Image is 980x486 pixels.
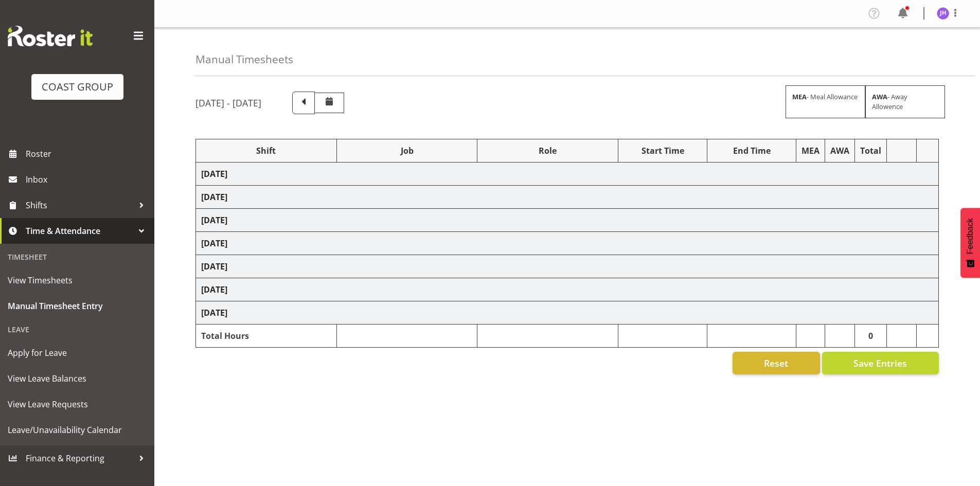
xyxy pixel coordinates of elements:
[865,85,945,118] div: - Away Allowence
[712,145,791,157] div: End Time
[966,218,975,254] span: Feedback
[342,145,472,157] div: Job
[937,7,949,20] img: jeremy-hogan1166.jpg
[42,79,113,95] div: COAST GROUP
[196,278,939,301] td: [DATE]
[26,223,134,239] span: Time & Attendance
[830,145,849,157] div: AWA
[8,397,147,412] span: View Leave Requests
[196,163,939,186] td: [DATE]
[3,340,152,366] a: Apply for Leave
[3,293,152,319] a: Manual Timesheet Entry
[3,319,152,340] div: Leave
[196,325,337,348] td: Total Hours
[201,145,331,157] div: Shift
[196,301,939,325] td: [DATE]
[8,26,93,46] img: Rosterit website logo
[26,146,149,161] span: Roster
[853,356,907,370] span: Save Entries
[8,345,147,361] span: Apply for Leave
[8,371,147,386] span: View Leave Balances
[3,391,152,417] a: View Leave Requests
[855,325,887,348] td: 0
[196,209,939,232] td: [DATE]
[822,352,939,374] button: Save Entries
[195,53,293,65] h4: Manual Timesheets
[26,451,134,466] span: Finance & Reporting
[3,246,152,267] div: Timesheet
[483,145,613,157] div: Role
[3,267,152,293] a: View Timesheets
[623,145,702,157] div: Start Time
[786,85,865,118] div: - Meal Allowance
[3,417,152,443] a: Leave/Unavailability Calendar
[195,97,261,109] h5: [DATE] - [DATE]
[196,232,939,255] td: [DATE]
[764,356,788,370] span: Reset
[196,255,939,278] td: [DATE]
[26,172,149,187] span: Inbox
[801,145,819,157] div: MEA
[8,273,147,288] span: View Timesheets
[3,366,152,391] a: View Leave Balances
[26,197,134,213] span: Shifts
[733,352,820,374] button: Reset
[872,92,887,101] strong: AWA
[8,298,147,314] span: Manual Timesheet Entry
[8,422,147,438] span: Leave/Unavailability Calendar
[196,186,939,209] td: [DATE]
[792,92,807,101] strong: MEA
[860,145,881,157] div: Total
[960,208,980,278] button: Feedback - Show survey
